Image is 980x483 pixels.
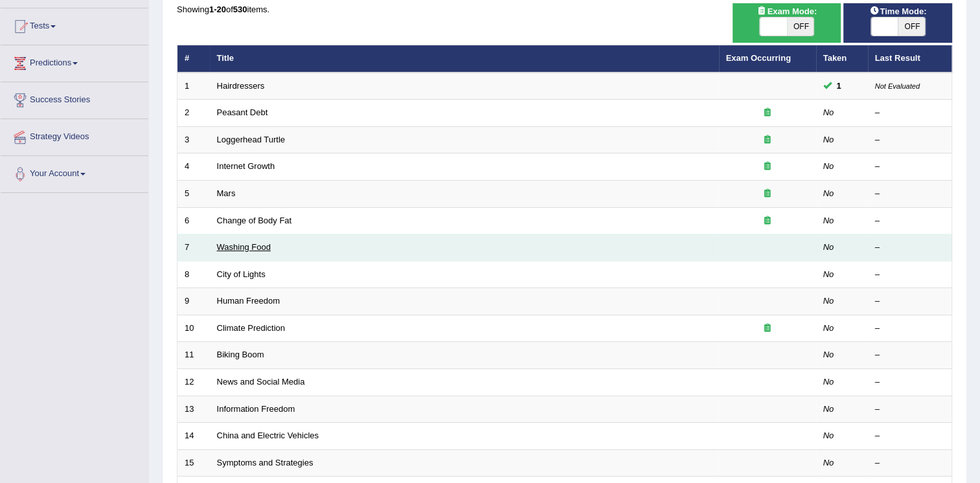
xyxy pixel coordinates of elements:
a: Loggerhead Turtle [217,135,286,144]
a: Predictions [1,45,148,78]
em: No [823,161,834,171]
a: Hairdressers [217,81,265,91]
th: Last Result [868,45,952,73]
div: Exam occurring question [726,134,809,146]
div: Exam occurring question [726,215,809,227]
div: – [875,376,945,388]
a: Information Freedom [217,404,295,414]
span: OFF [787,17,814,36]
a: News and Social Media [217,377,305,387]
em: No [823,404,834,414]
a: Peasant Debt [217,107,268,117]
td: 15 [177,449,210,477]
em: No [823,269,834,279]
a: Human Freedom [217,296,280,306]
div: – [875,269,945,281]
a: Change of Body Fat [217,216,292,225]
td: 11 [177,342,210,369]
th: # [177,45,210,73]
a: Tests [1,8,148,41]
div: Show exams occurring in exams [733,3,841,43]
td: 12 [177,368,210,396]
em: No [823,216,834,225]
em: No [823,323,834,333]
a: Symptoms and Strategies [217,458,313,467]
td: 5 [177,181,210,208]
td: 9 [177,288,210,315]
div: Exam occurring question [726,188,809,200]
span: Exam Mode: [751,5,821,18]
a: Biking Boom [217,350,264,359]
a: Your Account [1,156,148,188]
span: OFF [898,17,925,36]
div: – [875,403,945,416]
div: Showing of items. [177,3,952,16]
em: No [823,107,834,117]
td: 3 [177,126,210,153]
td: 2 [177,100,210,127]
em: No [823,377,834,387]
span: You cannot take this question anymore [832,79,847,93]
a: Washing Food [217,242,271,252]
td: 6 [177,207,210,234]
a: Internet Growth [217,161,275,171]
div: – [875,241,945,254]
th: Taken [816,45,868,73]
td: 4 [177,153,210,181]
div: – [875,457,945,469]
div: Exam occurring question [726,107,809,119]
div: – [875,215,945,227]
th: Title [210,45,719,73]
div: Exam occurring question [726,161,809,173]
td: 7 [177,234,210,262]
div: – [875,430,945,442]
em: No [823,350,834,359]
a: Strategy Videos [1,119,148,152]
div: – [875,107,945,119]
em: No [823,242,834,252]
b: 530 [233,5,247,14]
div: – [875,322,945,335]
a: Climate Prediction [217,323,286,333]
b: 1-20 [209,5,226,14]
em: No [823,431,834,440]
td: 8 [177,261,210,288]
a: China and Electric Vehicles [217,431,319,440]
div: – [875,349,945,361]
div: – [875,134,945,146]
div: – [875,295,945,308]
em: No [823,188,834,198]
div: Exam occurring question [726,322,809,335]
em: No [823,135,834,144]
td: 10 [177,315,210,342]
td: 13 [177,396,210,423]
em: No [823,458,834,467]
em: No [823,296,834,306]
a: City of Lights [217,269,266,279]
td: 1 [177,73,210,100]
span: Time Mode: [864,5,931,18]
a: Mars [217,188,236,198]
a: Success Stories [1,82,148,115]
div: – [875,188,945,200]
small: Not Evaluated [875,82,920,90]
div: – [875,161,945,173]
a: Exam Occurring [726,53,791,63]
td: 14 [177,423,210,450]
